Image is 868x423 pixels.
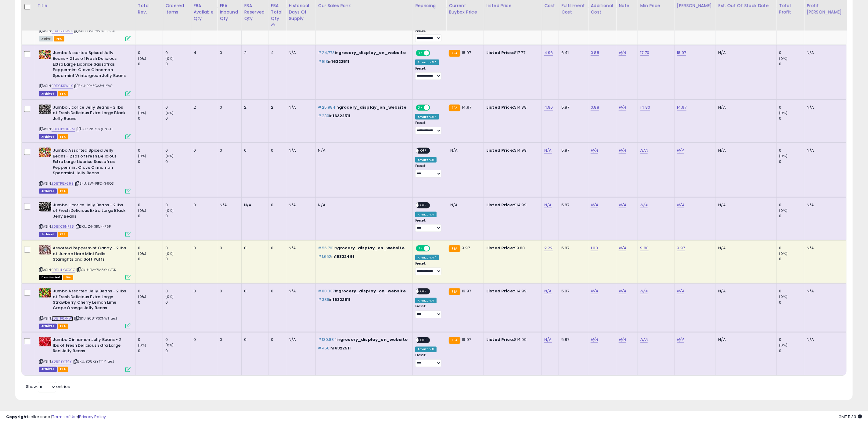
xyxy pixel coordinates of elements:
[38,3,133,9] div: Title
[486,148,537,153] div: $14.99
[53,337,127,356] b: Jumbo Cinnamon Jelly Beans - 2 lbs of Fresh Delicious Extra Large Red Jelly Beans
[561,337,583,343] div: 5.87
[486,245,537,251] div: $9.88
[449,245,460,252] small: FBA
[289,202,311,208] div: N/A
[138,116,163,121] div: 0
[39,245,131,279] div: ASIN:
[39,202,51,211] img: 519U0kJS4yL._SL40_.jpg
[619,288,626,294] a: N/A
[486,288,537,294] div: $14.99
[271,50,281,56] div: 4
[138,337,163,343] div: 0
[544,288,552,294] a: N/A
[52,414,78,420] a: Terms of Use
[165,148,191,153] div: 0
[165,202,191,208] div: 0
[244,3,266,22] div: FBA Reserved Qty
[52,181,74,186] a: B08TP8X69Z
[39,189,57,194] span: Listings that have been deleted from Seller Central
[74,181,114,186] span: | SKU: ZW-PIFD-G9OS
[544,337,552,343] a: N/A
[544,50,553,56] a: 4.96
[807,105,842,110] div: N/A
[244,245,264,251] div: 0
[318,50,335,56] span: #24,773
[165,105,191,110] div: 0
[39,324,57,329] span: Listings that have been deleted from Seller Central
[462,288,471,294] span: 19.97
[719,105,772,110] p: N/A
[449,3,481,16] div: Current Buybox Price
[244,50,264,56] div: 2
[450,202,458,208] span: N/A
[289,148,311,153] div: N/A
[165,245,191,251] div: 0
[74,29,115,34] span: | SKU: DM-2W1W-VGHL
[289,105,311,110] div: N/A
[53,202,127,221] b: Jumbo Licorice Jelly Beans - 2 lbs of Fresh Delicious Extra Large Black Jelly Beans
[39,337,51,346] img: 41ErJcAkVhL._SL40_.jpg
[220,288,237,294] div: 0
[220,202,237,208] div: N/A
[486,202,514,208] b: Listed Price:
[544,104,553,110] a: 4.96
[779,3,802,16] div: Total Profit
[74,316,117,321] span: | SKU: B08TP6XNW1-test
[244,337,264,343] div: 0
[220,148,237,153] div: 0
[318,337,408,343] p: in
[719,245,772,251] p: N/A
[419,289,428,294] span: OFF
[138,202,163,208] div: 0
[318,297,330,302] span: #336
[415,305,441,318] div: Preset:
[39,134,57,139] span: Listings that have been deleted from Seller Central
[449,50,460,57] small: FBA
[52,224,74,229] a: B08KC5NRJ8
[640,50,650,56] a: 17.70
[53,245,127,264] b: Assorted Peppermint Candy - 2 lbs of Jumbo Hard Mint Balls Starlights and Soft Puffs
[165,154,174,158] small: (0%)
[429,246,439,251] span: OFF
[415,67,441,80] div: Preset:
[318,288,335,294] span: #88,337
[318,105,408,110] p: in
[138,56,146,61] small: (0%)
[39,245,51,255] img: 51amKYhrb9L._SL40_.jpg
[53,288,127,313] b: Jumbo Assorted Jelly Beans - 2 lbs of Fresh Delicious Extra Large Strawberry Cherry Lemon Lime Gr...
[165,50,191,56] div: 0
[640,288,648,294] a: N/A
[591,245,598,251] a: 1.00
[719,3,774,9] div: Est. Out Of Stock Date
[165,213,191,219] div: 0
[318,59,328,64] span: #163
[318,288,408,294] p: in
[318,245,334,251] span: #56,761
[619,3,635,9] div: Note
[220,50,237,56] div: 0
[337,245,405,251] span: grocery_display_on_website
[450,147,458,153] span: N/A
[165,300,191,305] div: 0
[807,337,842,343] div: N/A
[165,256,191,262] div: 0
[340,337,408,343] span: grocery_display_on_website
[486,245,514,251] b: Listed Price:
[544,202,552,208] a: N/A
[419,338,428,343] span: OFF
[719,148,772,153] p: N/A
[138,300,163,305] div: 0
[53,105,127,123] b: Jumbo Licorice Jelly Beans - 2 lbs of Fresh Delicious Extra Large Black Jelly Beans
[289,288,311,294] div: N/A
[416,51,424,56] span: ON
[677,337,684,343] a: N/A
[165,294,174,299] small: (0%)
[332,59,349,64] span: 16322511
[138,148,163,153] div: 0
[719,337,772,343] p: N/A
[165,288,191,294] div: 0
[779,154,788,158] small: (0%)
[462,50,471,56] span: 18.97
[779,251,788,256] small: (0%)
